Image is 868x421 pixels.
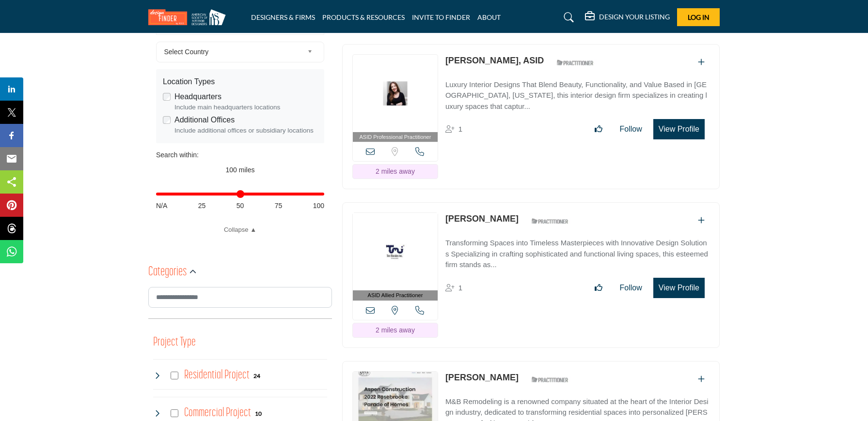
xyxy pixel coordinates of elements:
[445,123,462,135] div: Followers
[585,12,670,23] div: DESIGN YOUR LISTING
[688,13,710,21] span: Log In
[588,278,609,298] button: Like listing
[554,10,580,25] a: Search
[313,201,324,211] span: 100
[445,214,519,224] a: [PERSON_NAME]
[353,55,438,142] a: ASID Professional Practitioner
[353,55,438,132] img: Heather Kellow, ASID
[184,367,250,384] h4: Residential Project: Types of projects range from simple residential renovations to highly comple...
[226,166,255,174] span: 100 miles
[253,371,260,380] div: 24 Results For Residential Project
[698,375,705,383] a: Add To List
[445,74,710,112] a: Luxury Interior Designs That Blend Beauty, Functionality, and Value Based in [GEOGRAPHIC_DATA], [...
[376,167,415,175] span: 2 miles away
[445,56,544,65] a: [PERSON_NAME], ASID
[359,133,431,141] span: ASID Professional Practitioner
[445,54,544,67] p: Heather Kellow, ASID
[445,282,462,294] div: Followers
[445,212,519,226] p: Kimberly Costner
[368,291,423,300] span: ASID Allied Practitioner
[445,79,710,112] p: Luxury Interior Designs That Blend Beauty, Functionality, and Value Based in [GEOGRAPHIC_DATA], [...
[528,215,571,227] img: ASID Qualified Practitioners Badge Icon
[171,409,178,417] input: Select Commercial Project checkbox
[148,287,332,308] input: Search Category
[412,13,470,21] a: INVITE TO FINDER
[614,278,648,298] button: Follow
[148,264,187,281] h2: Categories
[163,76,317,88] div: Location Types
[445,238,710,271] p: Transforming Spaces into Timeless Masterpieces with Innovative Design Solutions Specializing in c...
[698,216,705,225] a: Add To List
[156,150,324,160] div: Search within:
[588,120,609,139] button: Like listing
[477,13,501,21] a: ABOUT
[275,201,283,211] span: 75
[458,125,462,133] span: 1
[322,13,405,21] a: PRODUCTS & RESOURCES
[148,9,231,25] img: Site Logo
[653,119,705,139] button: View Profile
[255,409,262,418] div: 10 Results For Commercial Project
[445,373,519,382] a: [PERSON_NAME]
[445,232,710,271] a: Transforming Spaces into Timeless Masterpieces with Innovative Design Solutions Specializing in c...
[171,372,178,379] input: Select Residential Project checkbox
[698,58,705,66] a: Add To List
[164,46,304,58] span: Select Country
[677,8,720,26] button: Log In
[445,371,519,384] p: Rachel Tate
[653,278,705,298] button: View Profile
[353,213,438,290] img: Kimberly Costner
[174,126,317,135] div: Include additional offices or subsidiary locations
[174,114,235,126] label: Additional Offices
[376,326,415,334] span: 2 miles away
[174,91,221,103] label: Headquarters
[528,374,571,386] img: ASID Qualified Practitioners Badge Icon
[237,201,244,211] span: 50
[458,284,462,292] span: 1
[156,201,167,211] span: N/A
[255,410,262,417] b: 10
[614,120,648,139] button: Follow
[251,13,315,21] a: DESIGNERS & FIRMS
[253,373,260,379] b: 24
[198,201,206,211] span: 25
[599,13,670,21] h5: DESIGN YOUR LISTING
[553,57,597,69] img: ASID Qualified Practitioners Badge Icon
[153,333,196,352] button: Project Type
[174,103,317,112] div: Include main headquarters locations
[353,213,438,301] a: ASID Allied Practitioner
[156,225,324,235] a: Collapse ▲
